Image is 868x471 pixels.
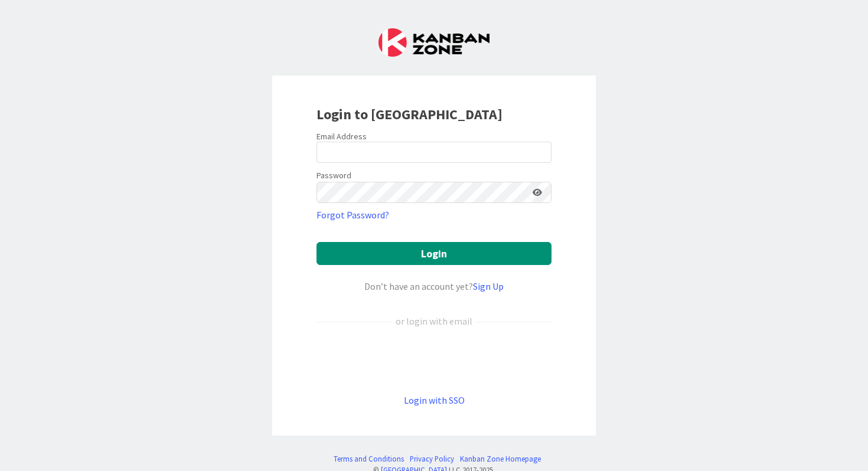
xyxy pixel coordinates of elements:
[334,453,404,465] a: Terms and Conditions
[410,453,454,465] a: Privacy Policy
[460,453,541,465] a: Kanban Zone Homepage
[316,105,502,123] b: Login to [GEOGRAPHIC_DATA]
[316,279,552,293] div: Don’t have an account yet?
[316,208,389,222] a: Forgot Password?
[473,280,504,292] a: Sign Up
[316,131,367,142] label: Email Address
[404,394,465,406] a: Login with SSO
[378,28,490,57] img: Kanban Zone
[393,314,475,328] div: or login with email
[311,348,557,374] iframe: Sign in with Google Button
[316,242,552,265] button: Login
[316,169,351,182] label: Password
